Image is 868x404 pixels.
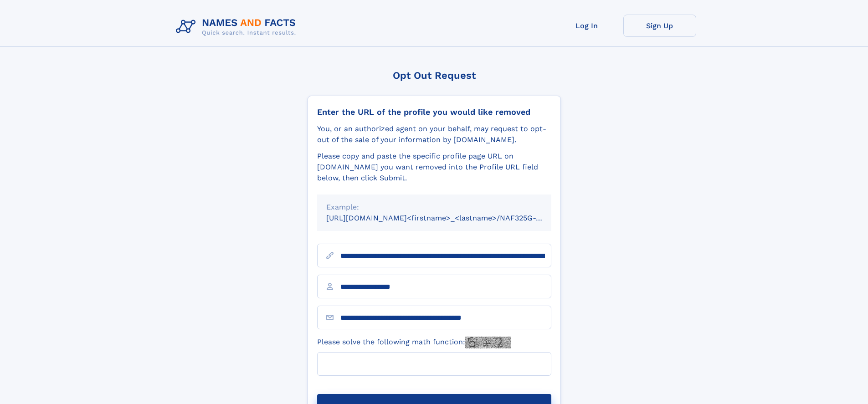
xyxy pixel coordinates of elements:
[317,107,551,117] div: Enter the URL of the profile you would like removed
[623,15,696,37] a: Sign Up
[308,70,561,81] div: Opt Out Request
[317,123,551,145] div: You, or an authorized agent on your behalf, may request to opt-out of the sale of your informatio...
[172,15,303,39] img: Logo Names and Facts
[550,15,623,37] a: Log In
[326,214,569,222] small: [URL][DOMAIN_NAME]<firstname>_<lastname>/NAF325G-xxxxxxxx
[317,151,551,184] div: Please copy and paste the specific profile page URL on [DOMAIN_NAME] you want removed into the Pr...
[326,202,542,213] div: Example:
[317,337,511,348] label: Please solve the following math function:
